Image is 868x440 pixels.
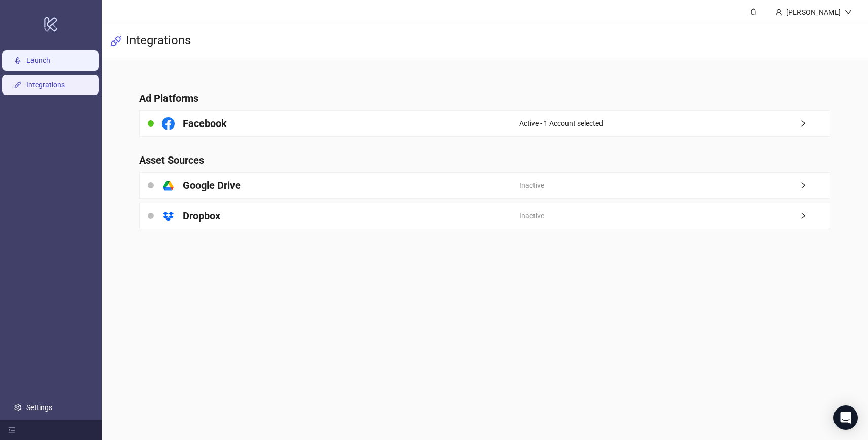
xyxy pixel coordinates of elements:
[8,426,15,433] span: menu-fold
[183,178,241,193] h4: Google Drive
[139,110,830,137] a: FacebookActive - 1 Account selectedright
[799,182,830,189] span: right
[183,116,227,131] h4: Facebook
[782,7,845,18] div: [PERSON_NAME]
[26,56,50,65] a: Launch
[126,33,191,50] h3: Integrations
[519,118,603,129] span: Active - 1 Account selected
[26,403,52,412] a: Settings
[110,35,122,47] span: api
[519,180,544,191] span: Inactive
[139,153,830,167] h4: Asset Sources
[845,9,852,16] span: down
[139,203,830,229] a: DropboxInactiveright
[750,8,757,15] span: bell
[183,209,220,223] h4: Dropbox
[799,120,830,127] span: right
[833,405,858,430] div: Open Intercom Messenger
[519,210,544,222] span: Inactive
[139,172,830,199] a: Google DriveInactiveright
[799,212,830,219] span: right
[26,81,65,89] a: Integrations
[139,91,830,105] h4: Ad Platforms
[775,9,782,16] span: user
